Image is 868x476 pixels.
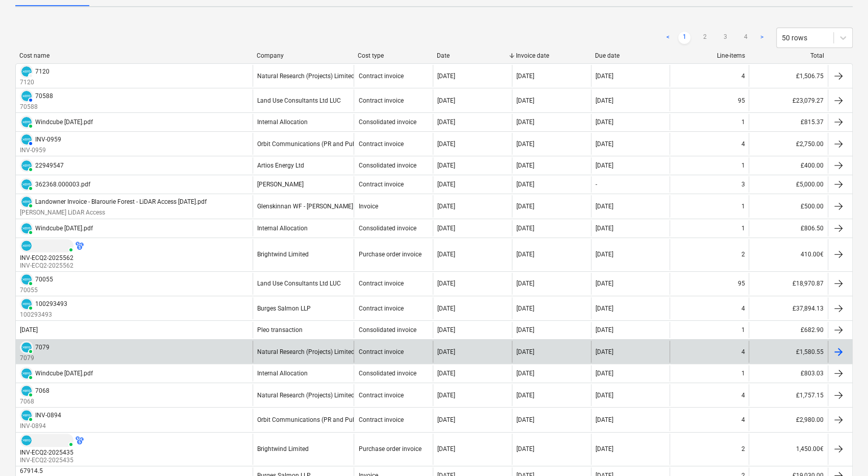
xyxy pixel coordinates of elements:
[596,416,613,423] div: [DATE]
[741,251,745,258] div: 2
[21,223,32,233] img: xero.svg
[20,254,73,261] div: INV-ECQ2-2025562
[35,118,93,126] div: Windcube [DATE].pdf
[437,73,455,80] div: [DATE]
[21,386,32,396] img: xero.svg
[20,195,33,208] div: Invoice has been synced with Xero and its status is currently PAID
[20,341,33,354] div: Invoice has been synced with Xero and its status is currently PAID
[749,384,828,406] div: £1,757.15
[516,280,534,287] div: [DATE]
[76,436,84,444] div: Invoice has a different currency from the budget
[35,225,93,232] div: Windcube [DATE].pdf
[358,392,403,399] div: Contract invoice
[358,140,403,148] div: Contract invoice
[437,118,455,126] div: [DATE]
[516,305,534,312] div: [DATE]
[437,251,455,258] div: [DATE]
[741,73,745,80] div: 4
[20,449,73,456] div: INV-ECQ2-2025435
[20,103,53,111] p: 70588
[358,280,403,287] div: Contract invoice
[257,181,304,188] div: [PERSON_NAME]
[437,203,455,210] div: [DATE]
[437,162,455,169] div: [DATE]
[437,416,455,423] div: [DATE]
[596,181,597,188] div: -
[516,416,534,423] div: [DATE]
[358,370,416,377] div: Consolidated invoice
[257,251,309,258] div: Brightwind Limited
[21,66,32,77] img: xero.svg
[20,467,43,474] div: 67914.5
[817,427,868,476] iframe: Chat Widget
[596,225,613,232] div: [DATE]
[35,344,49,351] div: 7079
[437,225,455,232] div: [DATE]
[749,89,828,111] div: £23,079.27
[257,370,308,377] div: Internal Allocation
[257,348,355,355] div: Natural Research (Projects) Limited
[20,286,53,295] p: 70055
[20,367,33,380] div: Invoice has been synced with Xero and its status is currently PAID
[358,251,421,258] div: Purchase order invoice
[749,273,828,295] div: £18,970.87
[35,136,61,143] div: INV-0959
[699,32,711,44] a: Page 2
[20,222,33,235] div: Invoice has been synced with Xero and its status is currently PAID
[741,392,745,399] div: 4
[21,134,32,145] img: xero.svg
[257,162,304,169] div: Artios Energy Ltd
[516,370,534,377] div: [DATE]
[749,157,828,174] div: £400.00
[741,203,745,210] div: 1
[437,140,455,148] div: [DATE]
[741,140,745,148] div: 4
[749,365,828,382] div: £803.03
[516,140,534,148] div: [DATE]
[21,299,32,309] img: xero.svg
[674,52,745,59] div: Line-items
[35,198,207,205] div: Landowner Invoice - Blarourie Forest - LiDAR Access [DATE].pdf
[20,409,33,422] div: Invoice has been synced with Xero and its status is currently PAID
[741,225,745,232] div: 1
[741,181,745,188] div: 3
[20,159,33,172] div: Invoice has been synced with Xero and its status is currently PAID
[516,118,534,126] div: [DATE]
[596,118,613,126] div: [DATE]
[749,409,828,431] div: £2,980.00
[358,203,378,210] div: Invoice
[257,140,394,148] div: Orbit Communications (PR and Public Affairs) Ltd
[596,280,613,287] div: [DATE]
[596,162,613,169] div: [DATE]
[741,370,745,377] div: 1
[437,326,455,334] div: [DATE]
[719,32,731,44] a: Page 3
[21,342,32,352] img: xero.svg
[35,162,64,169] div: 22949547
[358,225,416,232] div: Consolidated invoice
[21,117,32,127] img: xero.svg
[257,326,303,334] div: Pleo transaction
[358,162,416,169] div: Consolidated invoice
[35,412,61,419] div: INV-0894
[516,445,534,453] div: [DATE]
[749,434,828,465] div: 1,450.00€
[756,32,768,44] a: Next page
[741,162,745,169] div: 1
[257,445,309,453] div: Brightwind Limited
[257,305,311,312] div: Burges Salmon LLP
[749,239,828,270] div: 410.00€
[257,392,355,399] div: Natural Research (Projects) Limited
[749,114,828,130] div: £815.37
[437,305,455,312] div: [DATE]
[20,434,73,447] div: Invoice has been synced with Xero and its status is currently PAID
[737,280,745,287] div: 95
[21,241,32,251] img: xero.svg
[20,422,61,431] p: INV-0894
[20,326,38,334] div: [DATE]
[21,160,32,171] img: xero.svg
[437,445,455,453] div: [DATE]
[21,197,32,207] img: xero.svg
[596,445,613,453] div: [DATE]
